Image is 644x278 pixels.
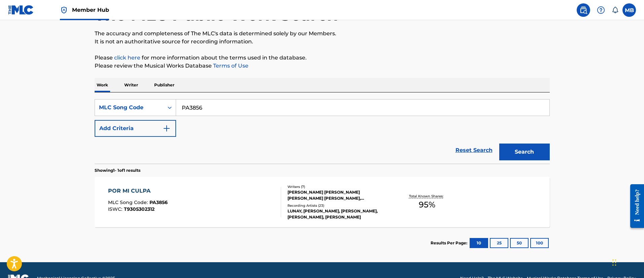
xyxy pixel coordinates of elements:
[612,252,616,273] div: Drag
[95,62,550,70] p: Please review the Musical Works Database
[124,206,155,212] span: T9305302312
[95,30,550,38] p: The accuracy and completeness of The MLC's data is determined solely by our Members.
[419,199,435,211] span: 95 %
[470,238,488,248] button: 10
[108,187,168,195] div: POR MI CULPA
[510,238,529,248] button: 50
[287,184,389,189] div: Writers ( 7 )
[122,78,140,92] p: Writer
[108,206,124,212] span: ISWC :
[99,104,160,112] div: MLC Song Code
[287,208,389,220] div: LUNAY, [PERSON_NAME], [PERSON_NAME], [PERSON_NAME], [PERSON_NAME]
[409,194,445,199] p: Total Known Shares:
[95,167,140,173] p: Showing 1 - 1 of 1 results
[95,78,110,92] p: Work
[95,120,176,137] button: Add Criteria
[108,199,149,205] span: MLC Song Code :
[8,5,34,15] img: MLC Logo
[610,246,644,278] iframe: Chat Widget
[60,6,68,14] img: Top Rightsholder
[431,240,469,246] p: Results Per Page:
[114,54,140,61] a: click here
[287,189,389,201] div: [PERSON_NAME] [PERSON_NAME] [PERSON_NAME] [PERSON_NAME], [PERSON_NAME], [PERSON_NAME], [PERSON_NA...
[152,78,176,92] p: Publisher
[95,38,550,46] p: It is not an authoritative source for recording information.
[612,7,618,13] div: Notifications
[622,3,636,17] div: User Menu
[163,124,171,132] img: 9d2ae6d4665cec9f34b9.svg
[149,199,168,205] span: PA3856
[72,6,109,14] span: Member Hub
[95,177,550,227] a: POR MI CULPAMLC Song Code:PA3856ISWC:T9305302312Writers (7)[PERSON_NAME] [PERSON_NAME] [PERSON_NA...
[499,144,550,160] button: Search
[490,238,508,248] button: 25
[95,99,550,164] form: Search Form
[95,54,550,62] p: Please for more information about the terms used in the database.
[625,179,644,233] iframe: Resource Center
[452,143,496,158] a: Reset Search
[597,6,605,14] img: help
[287,203,389,208] div: Recording Artists ( 23 )
[594,3,608,17] div: Help
[212,63,248,69] a: Terms of Use
[530,238,549,248] button: 100
[577,3,590,17] a: Public Search
[579,6,587,14] img: search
